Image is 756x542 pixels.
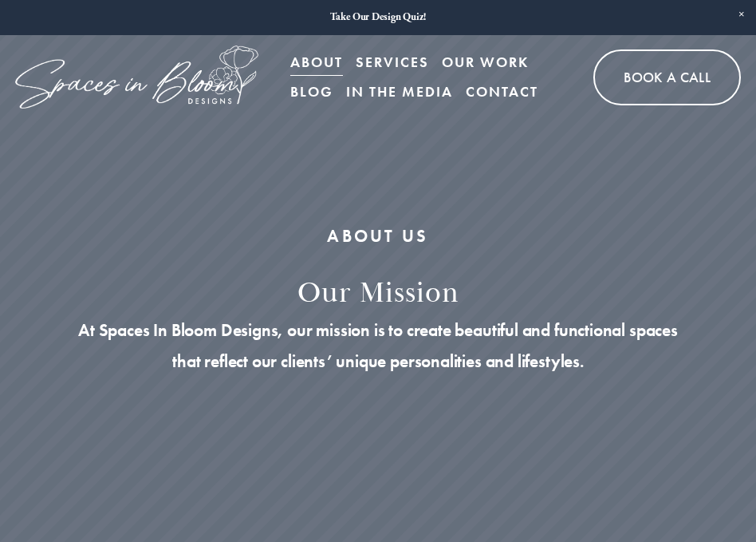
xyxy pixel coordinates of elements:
a: Book A Call [593,49,741,105]
a: In the Media [346,77,453,106]
a: About [290,48,343,77]
h1: ABOUT US [30,225,726,249]
h2: our mission [30,275,726,312]
p: At Spaces In Bloom Designs, our mission is to create beautiful and functional spaces that reflect... [30,315,726,378]
a: Contact [466,77,538,106]
a: Blog [290,77,333,106]
a: Our Work [442,48,529,77]
a: Services [356,48,429,77]
img: Spaces in Bloom Designs [15,45,258,109]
